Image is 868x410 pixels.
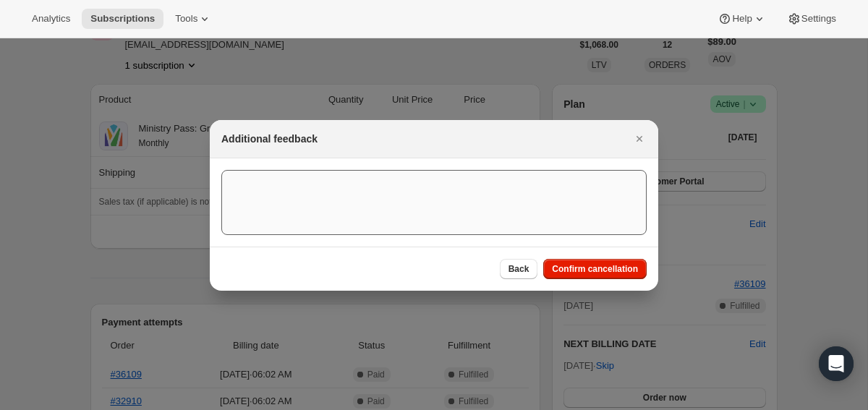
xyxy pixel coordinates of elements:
[543,259,647,279] button: Confirm cancellation
[732,13,752,25] span: Help
[509,263,529,275] span: Back
[629,129,650,149] button: Close
[500,259,538,279] button: Back
[175,13,197,25] span: Tools
[90,13,155,25] span: Subscriptions
[166,9,221,29] button: Tools
[801,13,836,25] span: Settings
[23,9,79,29] button: Analytics
[709,9,775,29] button: Help
[552,263,638,275] span: Confirm cancellation
[778,9,845,29] button: Settings
[82,9,163,29] button: Subscriptions
[819,346,854,381] div: Open Intercom Messenger
[221,132,318,146] h2: Additional feedback
[32,13,70,25] span: Analytics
